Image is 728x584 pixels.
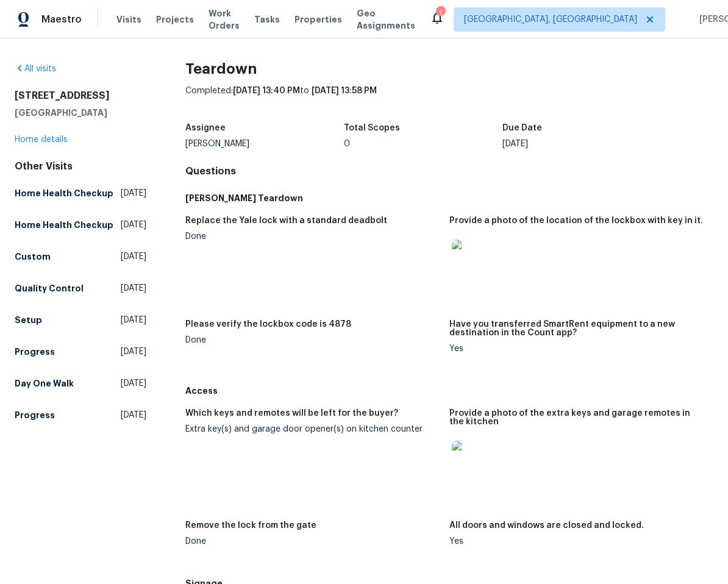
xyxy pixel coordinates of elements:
div: Completed: to [185,85,713,116]
h5: Progress [15,346,55,358]
div: Other Visits [15,160,146,173]
a: All visits [15,65,56,73]
h5: Access [185,385,713,397]
h5: Please verify the lockbox code is 4878 [185,320,351,329]
a: Day One Walk[DATE] [15,372,146,394]
a: Progress[DATE] [15,404,146,426]
span: [DATE] 13:58 PM [312,87,377,95]
h5: Total Scopes [344,124,400,132]
h5: Home Health Checkup [15,219,113,231]
h5: Replace the Yale lock with a standard deadbolt [185,216,387,225]
h5: [PERSON_NAME] Teardown [185,192,713,204]
div: Yes [449,344,704,353]
span: [DATE] [121,219,146,231]
span: Geo Assignments [357,7,415,32]
h5: Remove the lock from the gate [185,521,316,530]
a: Setup[DATE] [15,309,146,331]
div: Extra key(s) and garage door opener(s) on kitchen counter [185,425,440,433]
h5: Day One Walk [15,377,74,390]
h5: Provide a photo of the location of the lockbox with key in it. [449,216,703,225]
div: Done [185,336,440,344]
div: [PERSON_NAME] [185,140,344,148]
h5: Home Health Checkup [15,187,113,199]
h5: Which keys and remotes will be left for the buyer? [185,409,398,418]
a: Progress[DATE] [15,341,146,363]
span: [DATE] [121,346,146,358]
h2: Teardown [185,63,713,75]
h5: Progress [15,409,55,421]
span: [GEOGRAPHIC_DATA], [GEOGRAPHIC_DATA] [464,13,637,26]
h5: Have you transferred SmartRent equipment to a new destination in the Count app? [449,320,704,337]
h5: All doors and windows are closed and locked. [449,521,644,530]
div: Done [185,537,440,546]
a: Home details [15,135,68,144]
h2: [STREET_ADDRESS] [15,90,146,102]
span: [DATE] [121,187,146,199]
h5: Setup [15,314,42,326]
div: 1 [436,7,444,20]
span: [DATE] [121,282,146,294]
span: Projects [156,13,194,26]
span: [DATE] [121,409,146,421]
span: Work Orders [209,7,240,32]
h5: Provide a photo of the extra keys and garage remotes in the kitchen [449,409,704,426]
span: Visits [116,13,141,26]
a: Quality Control[DATE] [15,277,146,299]
span: Properties [294,13,342,26]
a: Custom[DATE] [15,246,146,268]
span: Tasks [254,15,280,24]
a: Home Health Checkup[DATE] [15,182,146,204]
h4: Questions [185,165,713,177]
h5: Quality Control [15,282,84,294]
span: [DATE] [121,314,146,326]
span: [DATE] [121,377,146,390]
div: 0 [344,140,502,148]
span: [DATE] [121,251,146,263]
h5: [GEOGRAPHIC_DATA] [15,107,146,119]
div: Yes [449,537,704,546]
div: [DATE] [502,140,661,148]
span: Maestro [41,13,82,26]
a: Home Health Checkup[DATE] [15,214,146,236]
h5: Custom [15,251,51,263]
div: Done [185,232,440,241]
h5: Assignee [185,124,226,132]
h5: Due Date [502,124,542,132]
span: [DATE] 13:40 PM [233,87,300,95]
